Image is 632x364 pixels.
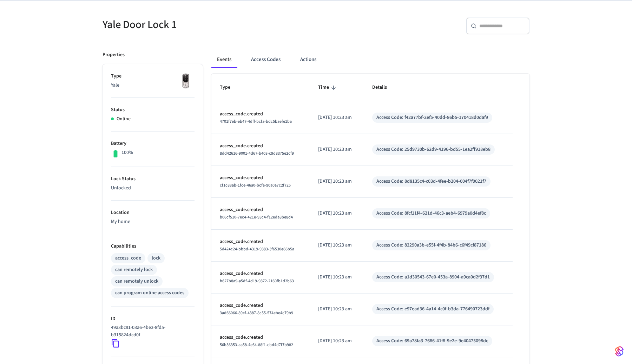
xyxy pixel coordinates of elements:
[111,82,195,89] p: Yale
[318,114,355,121] p: [DATE] 10:23 am
[117,115,131,123] p: Online
[318,210,355,217] p: [DATE] 10:23 am
[220,119,292,124] span: 4701f7eb-eb47-4dff-bcfa-bdc5baefe1ba
[376,305,489,313] div: Access Code: e97ead36-4a14-4c0f-b3da-776490723ddf
[372,82,396,93] span: Details
[177,73,195,90] img: Yale Assure Touchscreen Wifi Smart Lock, Satin Nickel, Front
[376,337,488,345] div: Access Code: 69a78fa3-7686-41f8-9e2e-9e40475098dc
[111,218,195,225] p: My home
[245,51,286,68] button: Access Codes
[376,114,488,121] div: Access Code: f42a77bf-2ef5-40dd-86b5-170418d0daf9
[376,210,486,217] div: Access Code: 8fcf11f4-621d-46c3-aeb4-6979a0d4ef8c
[115,278,158,285] div: can remotely unlock
[220,310,293,316] span: 3ad66066-89ef-4387-8c55-574ebe4c79b9
[220,206,301,214] p: access_code.created
[220,82,239,93] span: Type
[111,315,195,323] p: ID
[318,242,355,249] p: [DATE] 10:23 am
[376,146,491,153] div: Access Code: 25d9730b-62d9-4196-bd55-1ea2ff918eb8
[318,274,355,281] p: [DATE] 10:23 am
[103,51,125,59] p: Properties
[318,178,355,185] p: [DATE] 10:23 am
[115,289,184,297] div: can program online access codes
[318,305,355,313] p: [DATE] 10:23 am
[220,278,294,284] span: b627b8a9-a5df-4d19-9872-2160fb1d2b63
[220,246,294,252] span: 5d424c24-bbbd-4319-9383-3f6530e66b5a
[220,110,301,118] p: access_code.created
[318,82,338,93] span: Time
[220,342,293,348] span: 56b36353-aa58-4e64-88f1-cbd4d7f7b982
[220,182,291,188] span: cf1c83ab-1fce-46a0-bcfe-90a0a7c2f725
[111,175,195,183] p: Lock Status
[220,238,301,245] p: access_code.created
[220,302,301,309] p: access_code.created
[121,149,133,156] p: 100%
[103,18,312,32] h5: Yale Door Lock 1
[376,274,490,281] div: Access Code: a1d30543-67e0-453a-8904-a9ca0d2f37d1
[115,266,153,274] div: can remotely lock
[111,140,195,147] p: Battery
[376,178,486,185] div: Access Code: 8d8135c4-c03d-4fee-b204-004f7f0021f7
[111,106,195,114] p: Status
[220,150,294,156] span: 8dd42616-9001-4d67-b403-c9d8375e2cf9
[111,73,195,80] p: Type
[318,146,355,153] p: [DATE] 10:23 am
[220,142,301,150] p: access_code.created
[220,174,301,182] p: access_code.created
[220,214,293,220] span: b06cf510-7ec4-421e-93c4-f12eda8be8d4
[295,51,322,68] button: Actions
[211,51,237,68] button: Events
[211,51,529,68] div: ant example
[111,209,195,216] p: Location
[111,324,192,339] p: 49a3bc81-03a6-4be3-8fd5-b315824dcd0f
[115,255,141,262] div: access_code
[111,243,195,250] p: Capabilities
[220,334,301,341] p: access_code.created
[318,337,355,345] p: [DATE] 10:23 am
[615,346,624,357] img: SeamLogoGradient.69752ec5.svg
[220,270,301,277] p: access_code.created
[376,242,486,249] div: Access Code: 82290a3b-e55f-4f4b-84b6-c6f49cf87186
[111,184,195,192] p: Unlocked
[152,255,160,262] div: lock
